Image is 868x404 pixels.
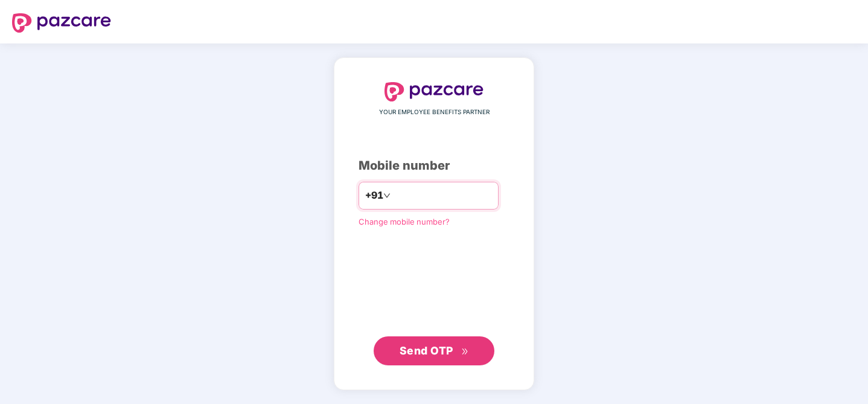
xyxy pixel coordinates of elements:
span: +91 [365,188,383,203]
img: logo [12,13,111,33]
a: Change mobile number? [359,217,450,226]
span: Send OTP [400,344,453,357]
span: down [383,192,391,199]
div: Mobile number [359,156,509,175]
button: Send OTPdouble-right [374,336,494,365]
span: YOUR EMPLOYEE BENEFITS PARTNER [379,107,490,117]
span: double-right [461,348,469,356]
img: logo [385,82,483,101]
